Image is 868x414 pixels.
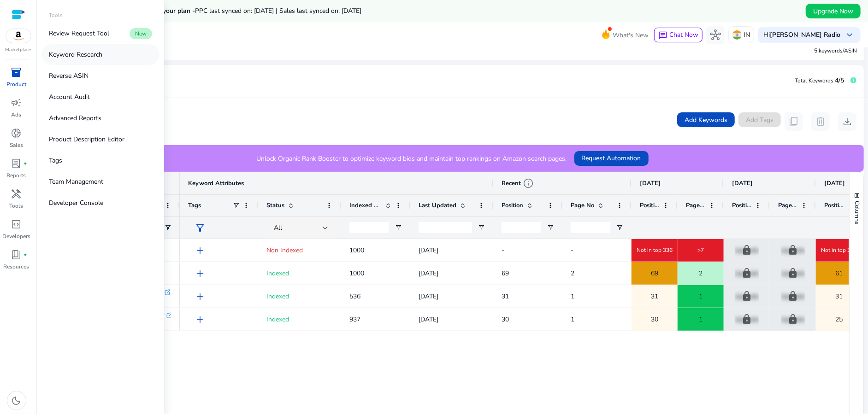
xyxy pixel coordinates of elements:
span: fiber_manual_record [24,253,28,257]
button: hub [706,26,725,44]
p: Upgrade [781,241,805,260]
span: Indexed [266,269,289,278]
p: Keyword Research [49,50,102,59]
p: Account Audit [49,92,90,102]
span: lab_profile [11,158,22,169]
p: Ads [12,111,22,119]
span: Status [266,201,284,210]
span: [DATE] [640,179,661,187]
span: info [523,178,534,189]
span: filter_alt [195,222,206,233]
span: 1000 [349,246,364,255]
span: [DATE] [419,292,438,301]
span: 536 [349,292,360,301]
button: Request Automation [574,151,649,166]
span: 1 [699,310,703,329]
span: Page No [571,201,594,210]
span: add [195,314,206,325]
button: Open Filter Menu [395,224,402,231]
span: [DATE] [419,269,438,278]
span: hub [710,29,721,41]
span: >7 [697,246,704,254]
span: Indexed [266,292,289,301]
span: handyman [11,188,22,199]
span: Keyword Attributes [188,179,244,187]
p: Tools [49,11,63,19]
span: PPC last synced on: [DATE] | Sales last synced on: [DATE] [195,6,361,15]
div: 5 keywords/ASIN [814,47,857,55]
span: Upgrade Now [813,6,853,16]
div: Recent [502,178,534,189]
span: Request Automation [582,153,641,163]
input: Page No Filter Input [571,222,610,233]
p: Tools [10,202,24,210]
p: Developer Console [49,198,103,208]
span: 69 [502,269,509,278]
img: in.svg [732,30,742,40]
span: - [571,246,573,255]
span: 25 [835,310,843,329]
span: 30 [651,310,658,329]
button: Open Filter Menu [616,224,623,231]
span: 1000 [349,269,364,278]
p: Reverse ASIN [49,71,89,81]
p: Review Request Tool [49,29,109,38]
h5: Data syncs run less frequently on your plan - [61,7,361,15]
p: Unlock Organic Rank Booster to optimize keyword bids and maintain top rankings on Amazon search p... [257,154,567,163]
span: New [130,28,152,39]
span: [DATE] [419,246,438,255]
span: book_4 [11,249,22,260]
span: campaign [11,97,22,108]
span: download [842,116,853,127]
button: Add Keywords [677,112,735,127]
p: Upgrade [781,310,805,329]
span: Total Keywords: [795,77,835,84]
b: [PERSON_NAME] Radio [770,30,840,39]
span: Not in top 336 [821,246,857,254]
p: Upgrade [735,310,759,329]
span: What's New [613,27,649,43]
span: inventory_2 [11,67,22,78]
span: Not in top 336 [637,246,673,254]
span: code_blocks [11,219,22,230]
span: 31 [502,292,509,301]
span: 1 [571,292,574,301]
p: Upgrade [735,264,759,283]
span: [DATE] [732,179,753,187]
input: Last Updated Filter Input [419,222,472,233]
p: Product Description Editor [49,134,124,144]
span: add [195,291,206,302]
p: Product [6,80,26,88]
span: Indexed Products [349,201,382,210]
span: Position [824,201,844,210]
p: Developers [2,232,30,240]
img: amazon.svg [6,29,31,43]
span: 31 [835,287,843,306]
span: Add Keywords [685,115,727,125]
button: chatChat Now [654,28,703,42]
span: [DATE] [419,315,438,324]
span: [DATE] [824,179,845,187]
span: 4/5 [835,76,844,85]
span: 2 [699,264,703,283]
span: 61 [835,264,843,283]
p: Upgrade [735,241,759,260]
span: add [195,245,206,256]
p: IN [744,27,750,43]
span: fiber_manual_record [24,162,28,165]
span: keyboard_arrow_down [844,29,855,41]
p: Team Management [49,177,103,187]
span: Non Indexed [266,246,303,255]
span: 2 [571,269,574,278]
p: Reports [7,171,26,180]
p: Upgrade [781,264,805,283]
span: Position [732,201,751,210]
span: 937 [349,315,360,324]
span: Page No [778,201,797,210]
span: 30 [502,315,509,324]
button: Open Filter Menu [478,224,485,231]
input: Indexed Products Filter Input [349,222,389,233]
input: Position Filter Input [502,222,541,233]
p: Upgrade [735,287,759,306]
span: add [195,268,206,279]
